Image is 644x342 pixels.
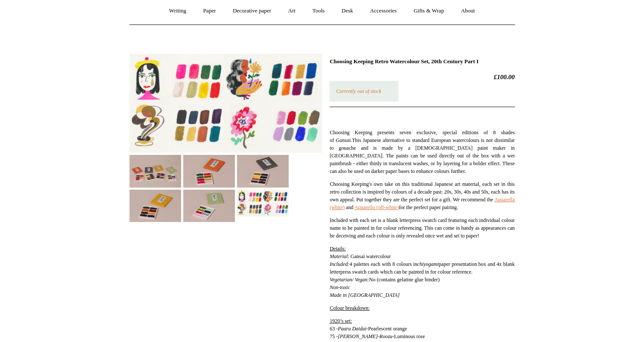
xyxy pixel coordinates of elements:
[349,261,417,267] span: 4 palettes each with 8 colours in
[354,204,399,210] a: Aquarello (off-white)
[338,326,366,332] em: Paaru Daidai
[129,54,322,153] img: Choosing Keeping Retro Watercolour Set, 20th Century Part I
[330,58,515,65] h1: Choosing Keeping Retro Watercolour Set, 20th Century Part I
[330,180,515,211] p: Choosing Keeping's own take on this traditional Japanese art material, each set in this retro col...
[330,292,400,298] span: Made in [GEOGRAPHIC_DATA]
[338,333,392,339] em: [PERSON_NAME]-Roozu
[330,253,348,259] i: Material
[336,137,352,143] em: Gansai.
[330,197,515,210] a: Aquarella (white)
[417,261,439,267] em: chiyogami
[330,129,515,175] p: Choosing Keeping presents seven exclusive, special editions of 8 shades of This Japanese alternat...
[348,253,391,259] span: : Gansai watercolour
[336,88,381,94] em: Currently out of stock
[129,155,181,187] img: Choosing Keeping Retro Watercolour Set, 20th Century Part I
[369,277,440,283] span: No (contains gelatine glue binder)
[338,333,394,339] span: -
[330,325,515,333] div: 63 - Pearlescent orange
[183,190,235,222] img: Choosing Keeping Retro Watercolour Set, 20th Century Part I
[129,190,181,222] img: Choosing Keeping Retro Watercolour Set, 20th Century Part I
[330,73,515,81] h2: £100.00
[237,155,289,187] img: Choosing Keeping Retro Watercolour Set, 20th Century Part I
[330,261,349,267] em: Included:
[330,318,352,324] u: 1920’s set:
[183,155,235,187] img: Choosing Keeping Retro Watercolour Set, 20th Century Part I
[237,190,289,216] img: Choosing Keeping Retro Watercolour Set, 20th Century Part I
[330,246,345,252] span: Details:
[330,284,400,298] em: Non-toxic
[338,326,368,332] span: -
[330,217,515,239] span: Included with each set is a blank letterpress swatch card featuring each individual colour name t...
[330,333,515,340] div: 75 - Luminous rose
[330,305,370,311] span: Colour breakdown:
[330,277,369,283] em: Vegetarian/ Vegan:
